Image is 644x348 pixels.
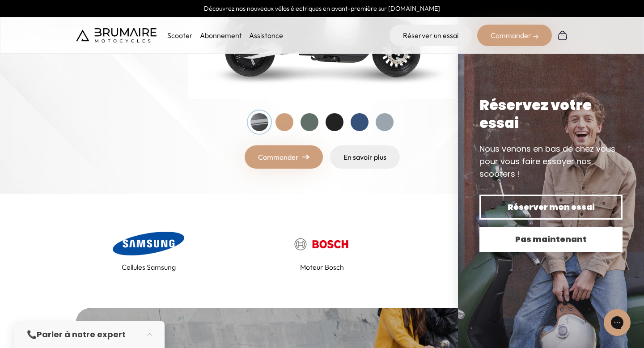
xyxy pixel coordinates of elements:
div: Commander [477,25,552,46]
img: right-arrow.png [302,154,309,160]
img: right-arrow-2.png [533,34,538,39]
a: Cellules Samsung [76,229,221,272]
p: Moteur Bosch [300,262,344,272]
img: Panier [557,30,568,41]
a: Réserver un essai [390,25,472,46]
img: Brumaire Motocycles [76,28,157,42]
a: Abonnement [200,31,242,40]
a: En savoir plus [330,145,400,169]
iframe: Gorgias live chat messenger [599,306,635,339]
a: Moteur Bosch [250,229,394,272]
a: Avis clients | Excellent [423,229,568,272]
a: Assistance [249,31,283,40]
p: Scooter [167,30,193,41]
p: Cellules Samsung [122,262,176,272]
a: Commander [245,145,323,169]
